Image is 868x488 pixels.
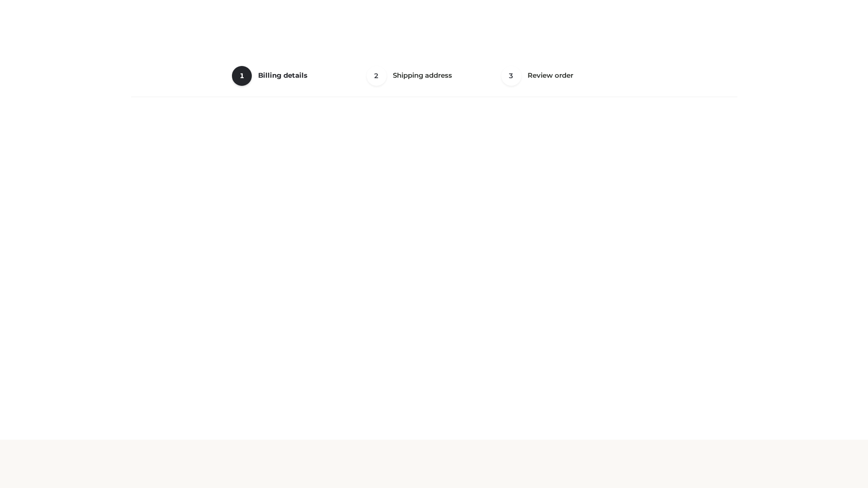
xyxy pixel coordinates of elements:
span: Billing details [258,71,307,80]
span: 2 [367,66,387,86]
span: Shipping address [393,71,452,80]
span: 3 [501,66,521,86]
span: Review order [528,71,573,80]
span: 1 [232,66,252,86]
